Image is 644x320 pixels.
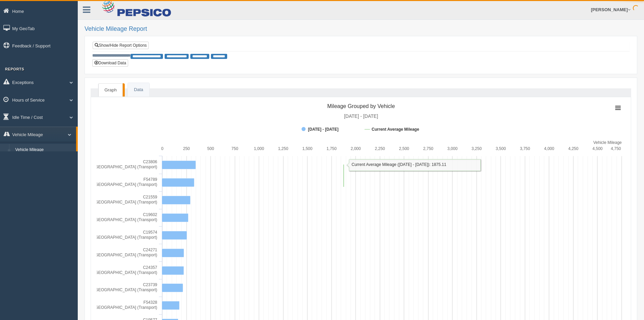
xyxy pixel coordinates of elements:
[71,253,157,257] tspan: Jacksonville [GEOGRAPHIC_DATA] (Transport)
[71,182,157,187] tspan: Jacksonville [GEOGRAPHIC_DATA] (Transport)
[143,195,157,199] tspan: C21559
[143,177,157,182] tspan: F54789
[71,200,157,205] tspan: Jacksonville [GEOGRAPHIC_DATA] (Transport)
[423,146,433,151] text: 2,750
[71,235,157,240] tspan: Jacksonville [GEOGRAPHIC_DATA] (Transport)
[85,26,637,33] h2: Vehicle Mileage Report
[98,83,123,97] a: Graph
[520,146,530,151] text: 3,750
[161,146,164,151] text: 0
[278,146,288,151] text: 1,250
[71,305,157,310] tspan: Jacksonville [GEOGRAPHIC_DATA] (Transport)
[327,146,337,151] text: 1,750
[611,146,621,151] text: 4,750
[344,113,378,119] tspan: [DATE] - [DATE]
[308,127,338,132] tspan: [DATE] - [DATE]
[12,144,76,156] a: Vehicle Mileage
[143,282,157,287] tspan: C23739
[143,265,157,270] tspan: C24357
[143,212,157,217] tspan: C19602
[232,146,238,151] text: 750
[92,59,128,67] button: Download Data
[593,140,622,145] tspan: Vehicle Mileage
[93,42,149,49] a: Show/Hide Report Options
[143,300,157,305] tspan: F54328
[372,127,419,132] tspan: Current Average Mileage
[568,146,578,151] text: 4,250
[183,146,190,151] text: 250
[143,159,157,164] tspan: C23806
[351,146,361,151] text: 2,000
[71,165,157,169] tspan: Jacksonville [GEOGRAPHIC_DATA] (Transport)
[399,146,409,151] text: 2,500
[207,146,214,151] text: 500
[375,146,385,151] text: 2,250
[472,146,482,151] text: 3,250
[71,287,157,292] tspan: Jacksonville [GEOGRAPHIC_DATA] (Transport)
[496,146,506,151] text: 3,500
[128,83,149,97] a: Data
[143,230,157,235] tspan: C19574
[327,103,395,109] tspan: Mileage Grouped by Vehicle
[592,146,602,151] text: 4,500
[71,217,157,222] tspan: Jacksonville [GEOGRAPHIC_DATA] (Transport)
[254,146,264,151] text: 1,000
[447,146,457,151] text: 3,000
[302,146,312,151] text: 1,500
[143,248,157,252] tspan: C24271
[71,270,157,275] tspan: Jacksonville [GEOGRAPHIC_DATA] (Transport)
[544,146,554,151] text: 4,000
